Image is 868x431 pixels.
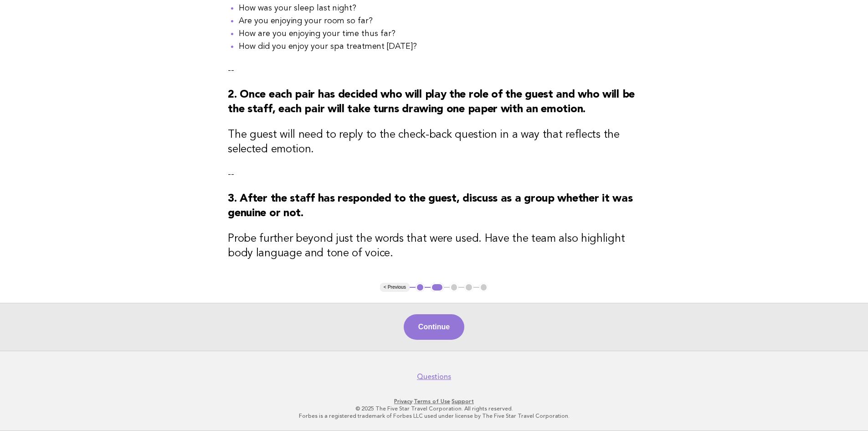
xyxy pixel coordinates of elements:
li: How did you enjoy your spa treatment [DATE]? [239,40,640,53]
li: How are you enjoying your time thus far? [239,27,640,40]
strong: 2. Once each pair has decided who will play the role of the guest and who will be the staff, each... [228,89,635,115]
button: Continue [404,314,464,340]
a: Support [452,398,474,405]
a: Privacy [394,398,412,405]
button: < Previous [380,283,410,292]
li: How was your sleep last night? [239,2,640,15]
p: Forbes is a registered trademark of Forbes LLC used under license by The Five Star Travel Corpora... [155,412,713,420]
strong: 3. After the staff has responded to the guest, discuss as a group whether it was genuine or not. [228,193,632,219]
button: 1 [416,283,425,292]
h3: Probe further beyond just the words that were used. Have the team also highlight body language an... [228,232,640,261]
a: Questions [417,372,451,381]
h3: The guest will need to reply to the check-back question in a way that reflects the selected emotion. [228,128,640,157]
p: -- [228,64,640,77]
a: Terms of Use [414,398,450,405]
p: · · [155,398,713,405]
button: 2 [431,283,444,292]
li: Are you enjoying your room so far? [239,15,640,27]
p: -- [228,168,640,181]
p: © 2025 The Five Star Travel Corporation. All rights reserved. [155,405,713,412]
